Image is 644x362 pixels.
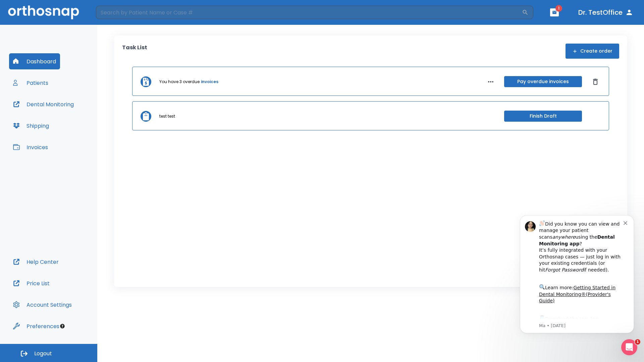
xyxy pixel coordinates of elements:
[9,139,52,155] button: Invoices
[29,111,89,123] a: App Store
[555,5,562,12] span: 1
[9,75,52,91] button: Patients
[566,44,619,59] button: Create order
[9,275,54,291] button: Price List
[122,44,147,59] p: Task List
[9,297,76,313] button: Account Settings
[510,205,644,344] iframe: Intercom notifications message
[504,111,582,122] button: Finish Draft
[159,113,175,119] p: test test
[34,350,52,357] span: Logout
[114,14,119,20] button: Dismiss notification
[96,6,522,19] input: Search by Patient Name or Case #
[576,6,636,18] button: Dr. TestOffice
[9,254,63,270] button: Help Center
[29,109,114,143] div: Download the app: | ​ Let us know if you need help getting started!
[29,118,114,124] p: Message from Ma, sent 1w ago
[504,76,582,87] button: Pay overdue invoices
[590,76,601,87] button: Dismiss
[9,53,60,69] button: Dashboard
[9,96,78,112] button: Dental Monitoring
[201,79,218,85] a: invoices
[8,5,79,19] img: Orthosnap
[9,118,53,134] button: Shipping
[59,323,65,329] div: Tooltip anchor
[635,339,640,345] span: 1
[9,318,63,334] button: Preferences
[159,79,200,85] p: You have 3 overdue
[621,339,637,355] iframe: Intercom live chat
